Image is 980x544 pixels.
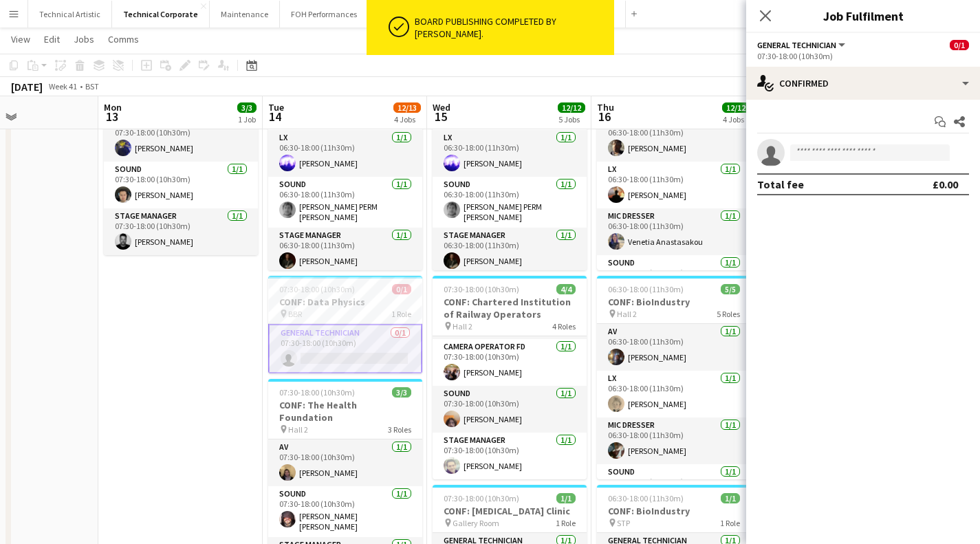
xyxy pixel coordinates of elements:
[279,387,355,398] span: 07:30-18:00 (10h30m)
[393,102,421,113] span: 12/13
[268,399,422,424] h3: CONF: The Health Foundation
[268,130,422,177] app-card-role: LX1/106:30-18:00 (11h30m)[PERSON_NAME]
[433,67,587,270] app-job-card: 06:30-18:00 (11h30m)5/5CONF: [MEDICAL_DATA] Clinic Hall 15 Roles[PERSON_NAME]AV1/106:30-18:00 (11...
[950,40,969,50] span: 0/1
[597,67,751,270] app-job-card: 06:30-18:00 (11h30m)5/5CONF: BioIndustry Hall 15 RolesAV1/106:30-18:00 (11h30m)[PERSON_NAME]LX1/1...
[757,40,836,50] span: General Technician
[433,177,587,228] app-card-role: Sound1/106:30-18:00 (11h30m)[PERSON_NAME] PERM [PERSON_NAME]
[44,33,60,45] span: Edit
[720,518,740,528] span: 1 Role
[268,67,422,270] div: 06:30-18:00 (11h30m)5/5CONF: [MEDICAL_DATA] Clinic Hall 15 Roles[PERSON_NAME]AV1/106:30-18:00 (11...
[210,1,280,28] button: Maintenance
[597,255,751,306] app-card-role: Sound1/106:30-18:00 (11h30m)
[238,114,256,124] div: 1 Job
[392,387,411,398] span: 3/3
[433,130,587,177] app-card-role: LX1/106:30-18:00 (11h30m)[PERSON_NAME]
[717,309,740,319] span: 5 Roles
[597,276,751,479] app-job-card: 06:30-18:00 (11h30m)5/5CONF: BioIndustry Hall 25 RolesAV1/106:30-18:00 (11h30m)[PERSON_NAME]LX1/1...
[433,339,587,386] app-card-role: Camera Operator FD1/107:30-18:00 (10h30m)[PERSON_NAME]
[266,109,284,124] span: 14
[597,324,751,371] app-card-role: AV1/106:30-18:00 (11h30m)[PERSON_NAME]
[391,309,411,319] span: 1 Role
[11,80,43,94] div: [DATE]
[597,417,751,464] app-card-role: Mic Dresser1/106:30-18:00 (11h30m)[PERSON_NAME]
[280,1,369,28] button: FOH Performances
[104,208,258,255] app-card-role: Stage Manager1/107:30-18:00 (10h30m)[PERSON_NAME]
[279,284,355,294] span: 07:30-18:00 (10h30m)
[433,296,587,320] h3: CONF: Chartered Institution of Railway Operators
[721,493,740,503] span: 1/1
[104,115,258,162] app-card-role: AV1/107:30-18:00 (10h30m)[PERSON_NAME]
[288,424,308,435] span: Hall 2
[45,81,80,91] span: Week 41
[556,518,576,528] span: 1 Role
[595,109,614,124] span: 16
[104,67,258,255] app-job-card: 07:30-18:00 (10h30m)3/3CONF: MusicAlly Hall 13 RolesAV1/107:30-18:00 (10h30m)[PERSON_NAME]Sound1/...
[723,114,749,124] div: 4 Jobs
[433,228,587,274] app-card-role: Stage Manager1/106:30-18:00 (11h30m)[PERSON_NAME]
[268,177,422,228] app-card-role: Sound1/106:30-18:00 (11h30m)[PERSON_NAME] PERM [PERSON_NAME]
[268,296,422,308] h3: CONF: Data Physics
[558,102,585,113] span: 12/12
[102,109,122,124] span: 13
[608,493,684,503] span: 06:30-18:00 (11h30m)
[394,114,420,124] div: 4 Jobs
[268,101,284,113] span: Tue
[104,162,258,208] app-card-role: Sound1/107:30-18:00 (10h30m)[PERSON_NAME]
[108,33,139,45] span: Comms
[237,102,257,113] span: 3/3
[433,386,587,433] app-card-role: Sound1/107:30-18:00 (10h30m)[PERSON_NAME]
[453,321,472,331] span: Hall 2
[597,505,751,517] h3: CONF: BioIndustry
[431,109,450,124] span: 15
[444,284,519,294] span: 07:30-18:00 (10h30m)
[85,81,99,91] div: BST
[74,33,94,45] span: Jobs
[453,518,499,528] span: Gallery Room
[68,30,100,48] a: Jobs
[617,518,630,528] span: STP
[556,284,576,294] span: 4/4
[597,101,614,113] span: Thu
[388,424,411,435] span: 3 Roles
[757,51,969,61] div: 07:30-18:00 (10h30m)
[757,40,847,50] button: General Technician
[268,324,422,373] app-card-role: General Technician0/107:30-18:00 (10h30m)
[617,309,637,319] span: Hall 2
[11,33,30,45] span: View
[597,371,751,417] app-card-role: LX1/106:30-18:00 (11h30m)[PERSON_NAME]
[268,276,422,373] app-job-card: 07:30-18:00 (10h30m)0/1CONF: Data Physics BBR1 RoleGeneral Technician0/107:30-18:00 (10h30m)
[933,177,958,191] div: £0.00
[608,284,684,294] span: 06:30-18:00 (11h30m)
[721,284,740,294] span: 5/5
[268,486,422,537] app-card-role: Sound1/107:30-18:00 (10h30m)[PERSON_NAME] [PERSON_NAME]
[102,30,144,48] a: Comms
[722,102,750,113] span: 12/12
[597,162,751,208] app-card-role: LX1/106:30-18:00 (11h30m)[PERSON_NAME]
[597,115,751,162] app-card-role: AV1/106:30-18:00 (11h30m)[PERSON_NAME]
[268,439,422,486] app-card-role: AV1/107:30-18:00 (10h30m)[PERSON_NAME]
[558,114,585,124] div: 5 Jobs
[392,284,411,294] span: 0/1
[433,276,587,479] app-job-card: 07:30-18:00 (10h30m)4/4CONF: Chartered Institution of Railway Operators Hall 24 RolesAV1/107:30-1...
[556,493,576,503] span: 1/1
[39,30,65,48] a: Edit
[597,208,751,255] app-card-role: Mic Dresser1/106:30-18:00 (11h30m)Venetia Anastasakou
[288,309,302,319] span: BBR
[746,7,980,25] h3: Job Fulfilment
[104,101,122,113] span: Mon
[757,177,804,191] div: Total fee
[433,433,587,479] app-card-role: Stage Manager1/107:30-18:00 (10h30m)[PERSON_NAME]
[597,296,751,308] h3: CONF: BioIndustry
[6,30,36,48] a: View
[444,493,519,503] span: 07:30-18:00 (10h30m)
[746,67,980,100] div: Confirmed
[415,15,609,40] div: Board publishing completed by [PERSON_NAME].
[268,228,422,274] app-card-role: Stage Manager1/106:30-18:00 (11h30m)[PERSON_NAME]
